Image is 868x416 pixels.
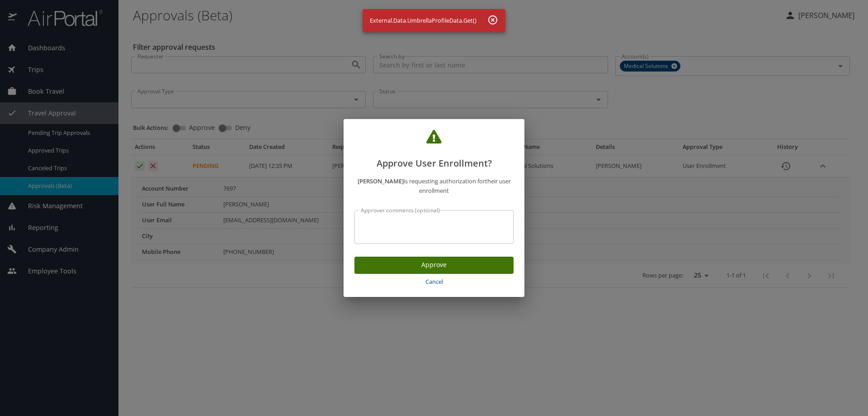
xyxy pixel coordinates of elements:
p: is requesting authorization for their user enrollment [354,177,514,196]
span: Approve [362,259,506,271]
div: External.Data.UmbrellaProfileData.Get() [370,12,476,29]
strong: [PERSON_NAME] [358,177,404,185]
button: Approve [354,257,514,274]
span: Cancel [358,277,510,287]
h2: Approve User Enrollment? [354,130,514,171]
button: Cancel [354,274,514,290]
